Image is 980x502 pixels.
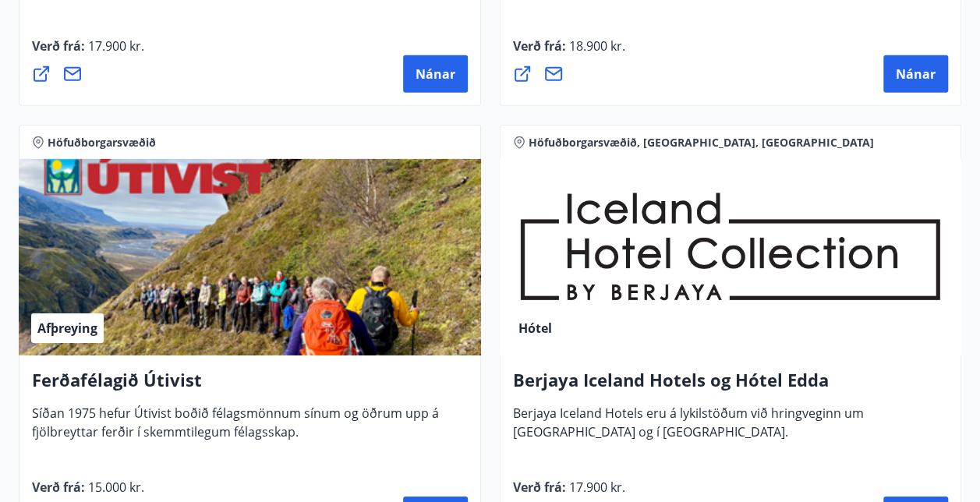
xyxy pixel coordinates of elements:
[883,55,948,93] button: Nánar
[513,37,625,67] span: Verð frá :
[32,405,439,453] span: Síðan 1975 hefur Útivist boðið félagsmönnum sínum og öðrum upp á fjölbreyttar ferðir í skemmtileg...
[518,320,552,337] span: Hótel
[896,65,936,83] span: Nánar
[566,37,625,55] span: 18.900 kr.
[529,135,874,150] span: Höfuðborgarsvæðið, [GEOGRAPHIC_DATA], [GEOGRAPHIC_DATA]
[416,65,455,83] span: Nánar
[513,368,949,404] h4: Berjaya Iceland Hotels og Hótel Edda
[403,55,468,93] button: Nánar
[513,405,864,453] span: Berjaya Iceland Hotels eru á lykilstöðum við hringveginn um [GEOGRAPHIC_DATA] og í [GEOGRAPHIC_DA...
[37,320,97,337] span: Afþreying
[32,37,144,67] span: Verð frá :
[85,479,144,496] span: 15.000 kr.
[85,37,144,55] span: 17.900 kr.
[32,368,468,404] h4: Ferðafélagið Útivist
[48,135,156,150] span: Höfuðborgarsvæðið
[566,479,625,496] span: 17.900 kr.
